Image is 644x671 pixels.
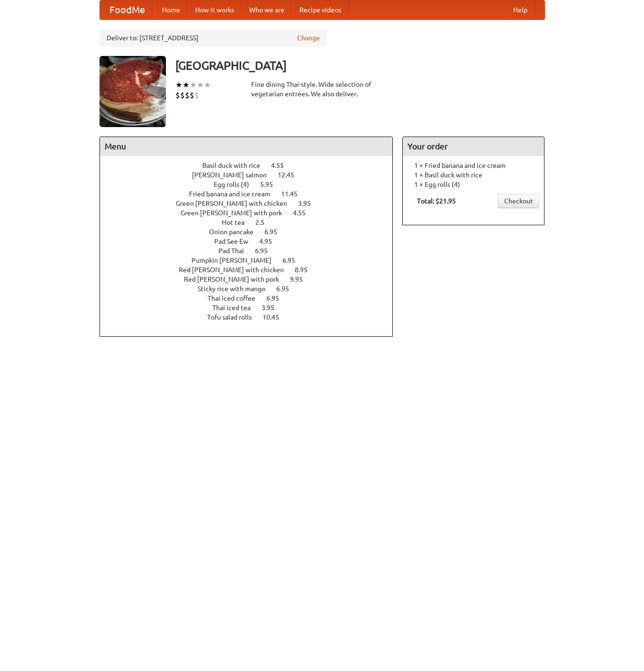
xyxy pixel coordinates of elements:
[218,247,254,255] span: Pad Thai
[282,257,305,264] span: 6.95
[100,137,393,156] h4: Menu
[175,90,180,101] li: $
[198,285,307,293] a: Sticky rice with mango 6.95
[176,200,297,207] span: Green [PERSON_NAME] with chicken
[184,276,320,283] a: Red [PERSON_NAME] with pork 9.95
[242,0,292,19] a: Who we are
[100,29,327,46] div: Deliver to: [STREET_ADDRESS]
[154,0,188,19] a: Home
[498,194,539,208] a: Checkout
[208,294,265,302] span: Thai iced coffee
[100,0,154,19] a: FoodMe
[185,90,190,101] li: $
[293,209,315,217] span: 4.55
[259,238,281,245] span: 4.95
[175,56,545,75] h3: [GEOGRAPHIC_DATA]
[209,228,295,236] a: Onion pancake 6.95
[290,276,312,283] span: 9.95
[190,90,194,101] li: $
[276,285,299,293] span: 6.95
[194,90,199,101] li: $
[181,209,323,217] a: Green [PERSON_NAME] with pork 4.55
[192,171,276,179] span: [PERSON_NAME] salmon
[198,285,275,293] span: Sticky rice with mango
[179,266,325,274] a: Red [PERSON_NAME] with chicken 8.95
[188,0,242,19] a: How it works
[417,197,456,205] b: Total: $21.95
[191,257,281,264] span: Pumpkin [PERSON_NAME]
[278,171,304,179] span: 12.45
[262,304,284,312] span: 3.95
[214,181,290,188] a: Egg rolls (4) 5.95
[100,56,166,127] img: angular.jpg
[214,181,259,188] span: Egg rolls (4)
[191,257,313,264] a: Pumpkin [PERSON_NAME] 6.95
[207,313,261,321] span: Tofu salad rolls
[251,80,393,99] div: Fine dining Thai-style. Wide selection of vegetarian entrées. We also deliver.
[202,162,301,169] a: Basil duck with rice 4.55
[297,33,320,43] a: Change
[214,238,290,245] a: Pad See Ew 4.95
[222,219,254,226] span: Hot tea
[197,80,204,90] li: ★
[192,171,312,179] a: [PERSON_NAME] salmon 12.45
[209,228,263,236] span: Onion pancake
[179,266,293,274] span: Red [PERSON_NAME] with chicken
[408,180,539,189] li: 1 × Egg rolls (4)
[212,304,260,312] span: Thai iced tea
[214,238,258,245] span: Pad See Ew
[182,80,190,90] li: ★
[184,276,289,283] span: Red [PERSON_NAME] with pork
[298,200,320,207] span: 3.95
[204,80,211,90] li: ★
[408,170,539,180] li: 1 × Basil duck with rice
[266,294,289,302] span: 6.95
[176,200,328,207] a: Green [PERSON_NAME] with chicken 3.95
[218,247,285,255] a: Pad Thai 6.95
[190,80,197,90] li: ★
[403,137,544,156] h4: Your order
[212,304,292,312] a: Thai iced tea 3.95
[271,162,293,169] span: 4.55
[222,219,282,226] a: Hot tea 2.5
[189,190,280,198] span: Fried banana and ice cream
[202,162,270,169] span: Basil duck with rice
[255,247,277,255] span: 6.95
[506,0,535,19] a: Help
[408,161,539,170] li: 1 × Fried banana and ice cream
[181,209,291,217] span: Green [PERSON_NAME] with pork
[175,80,182,90] li: ★
[260,181,282,188] span: 5.95
[292,0,349,19] a: Recipe videos
[263,313,289,321] span: 10.45
[264,228,287,236] span: 6.95
[281,190,307,198] span: 11.45
[207,313,297,321] a: Tofu salad rolls 10.45
[255,219,274,226] span: 2.5
[180,90,185,101] li: $
[295,266,317,274] span: 8.95
[189,190,315,198] a: Fried banana and ice cream 11.45
[208,294,297,302] a: Thai iced coffee 6.95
